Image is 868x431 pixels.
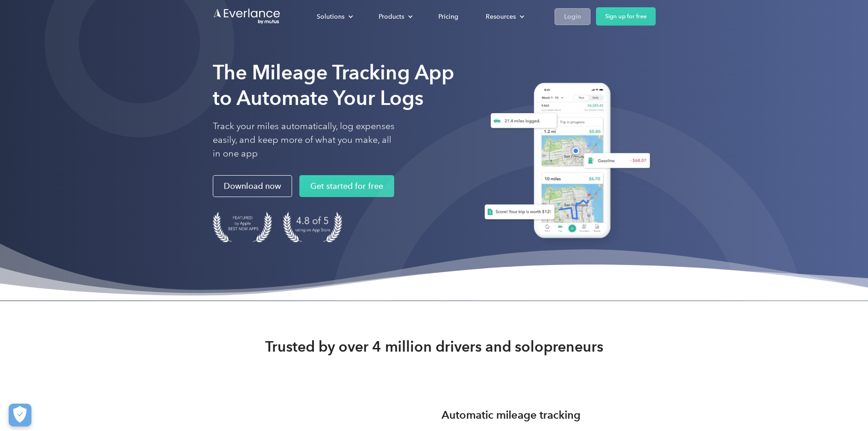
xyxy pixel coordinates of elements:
button: Cookies Settings [9,404,31,426]
div: Resources [477,9,532,25]
strong: Trusted by over 4 million drivers and solopreneurs [265,338,603,356]
div: Resources [486,11,516,22]
img: Everlance, mileage tracker app, expense tracking app [473,76,656,249]
div: Pricing [438,11,458,22]
a: Pricing [429,9,467,25]
div: Solutions [317,11,344,22]
a: Sign up for free [596,7,656,26]
a: Download now [213,175,292,197]
div: Login [564,11,581,22]
p: Track your miles automatically, log expenses easily, and keep more of what you make, all in one app [213,119,395,161]
div: Solutions [308,9,360,25]
h3: Automatic mileage tracking [442,407,580,423]
a: Go to homepage [213,8,281,25]
a: Login [555,8,591,25]
div: Products [379,11,404,22]
img: Badge for Featured by Apple Best New Apps [213,212,272,242]
img: 4.9 out of 5 stars on the app store [283,212,342,242]
div: Products [370,9,420,25]
strong: The Mileage Tracking App to Automate Your Logs [213,60,454,110]
a: Get started for free [299,175,394,197]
